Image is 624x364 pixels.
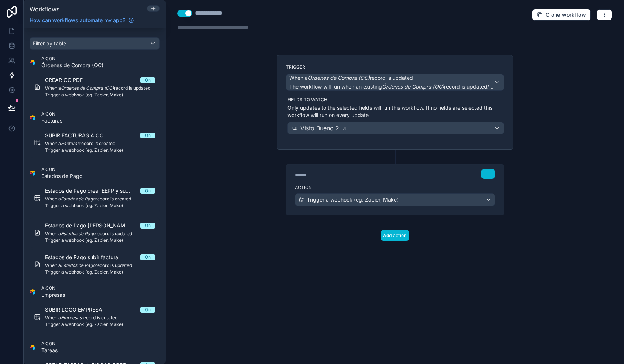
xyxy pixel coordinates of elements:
button: When aÓrdenes de Compra (OC)record is updatedThe workflow will run when an existingÓrdenes de Com... [286,74,504,91]
span: Workflows [30,6,59,13]
button: Add action [381,230,409,241]
em: Órdenes de Compra (OC) [382,83,444,90]
a: How can workflows automate my app? [27,17,137,24]
span: How can workflows automate my app? [30,17,125,24]
label: Fields to watch [287,97,504,103]
span: When a record is updated [289,74,413,82]
em: Órdenes de Compra (OC) [308,75,370,81]
button: Visto Bueno 2 [287,122,504,134]
span: Trigger a webhook (eg. Zapier, Make) [307,196,399,203]
span: The workflow will run when an existing record is updated/changed [289,83,511,90]
span: Visto Bueno 2 [300,124,339,133]
p: Only updates to the selected fields will run this workflow. If no fields are selected this workfl... [287,104,504,119]
button: Trigger a webhook (eg. Zapier, Make) [295,193,495,206]
button: Clone workflow [532,9,591,21]
label: Action [295,185,495,190]
span: Clone workflow [546,11,586,18]
label: Trigger [286,64,504,70]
